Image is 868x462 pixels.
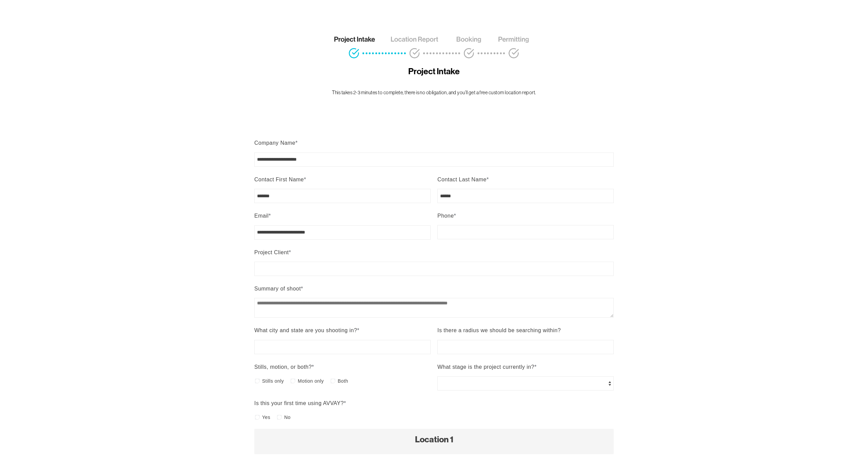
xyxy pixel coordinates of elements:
[262,413,270,422] span: Yes
[254,189,431,203] input: Contact First Name*
[254,249,289,255] span: Project Client
[254,177,304,182] span: Contact First Name
[261,436,607,444] h2: Location 1
[255,415,260,420] input: Yes
[255,379,260,383] input: Stills only
[254,153,614,167] input: Company Name*
[282,66,586,77] h4: Project Intake
[298,376,324,386] span: Motion only
[254,327,357,333] span: What city and state are you shooting in?
[437,327,561,333] span: Is there a radius we should be searching within?
[291,379,295,383] input: Motion only
[254,364,312,370] span: Stills, motion, or both?
[437,177,487,182] span: Contact Last Name
[437,364,534,370] span: What stage is the project currently in?
[338,376,348,386] span: Both
[254,140,295,146] span: Company Name
[254,400,344,406] span: Is this your first time using AVVAY?
[437,213,454,219] span: Phone
[437,376,614,390] select: What stage is the project currently in?*
[437,189,614,203] input: Contact Last Name*
[437,340,614,354] input: Is there a radius we should be searching within?
[284,413,291,422] span: No
[277,415,282,420] input: No
[282,89,586,97] p: This takes 2-3 minutes to complete, there is no obligation, and you’ll get a free custom location...
[262,376,284,386] span: Stills only
[331,379,335,383] input: Both
[254,213,269,219] span: Email
[254,298,614,318] textarea: Summary of shoot*
[254,262,614,276] input: Project Client*
[254,286,301,292] span: Summary of shoot
[437,225,614,239] input: Phone*
[254,340,431,354] input: What city and state are you shooting in?*
[254,225,431,240] input: Email*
